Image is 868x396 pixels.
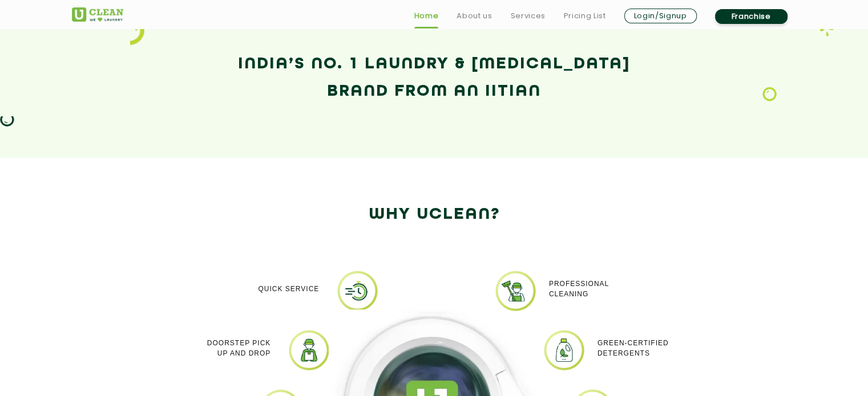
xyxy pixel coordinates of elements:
img: Laundry [762,87,777,101]
a: Pricing List [564,9,606,23]
a: Home [414,9,439,23]
img: Laundry wash and iron [819,22,834,36]
p: Quick Service [258,284,319,294]
h2: Why Uclean? [72,201,797,228]
img: PROFESSIONAL_CLEANING_11zon.webp [494,270,537,312]
img: Online dry cleaning services [288,329,330,371]
img: UClean Laundry and Dry Cleaning [72,7,123,22]
p: Green-Certified Detergents [597,338,669,358]
a: About us [457,9,492,23]
img: icon_2.png [130,15,144,45]
p: Doorstep Pick up and Drop [207,338,271,358]
a: Services [510,9,545,23]
p: Professional cleaning [549,279,609,299]
a: Franchise [715,9,788,24]
img: laundry near me [543,329,586,371]
a: Login/Signup [624,9,697,23]
h2: India’s No. 1 Laundry & [MEDICAL_DATA] Brand from an IITian [72,51,797,105]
